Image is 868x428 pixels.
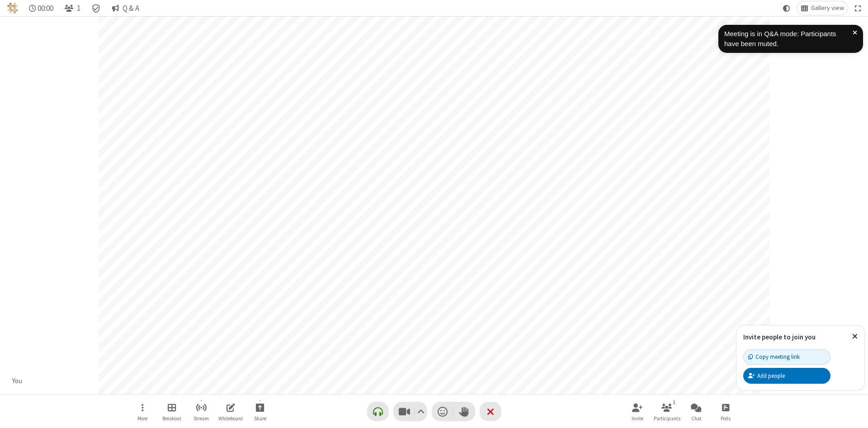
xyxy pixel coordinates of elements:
[158,399,185,424] button: Manage Breakout Rooms
[137,416,147,421] span: More
[453,402,475,421] button: Raise hand
[624,399,651,424] button: Invite participants (Alt+I)
[162,416,181,421] span: Breakout
[108,1,143,15] button: Q & A
[393,402,427,421] button: Stop video (Alt+V)
[845,325,864,348] button: Close popover
[7,3,18,14] img: QA Selenium DO NOT DELETE OR CHANGE
[632,416,643,421] span: Invite
[38,4,53,13] span: 00:00
[218,416,243,421] span: Whiteboard
[129,399,156,424] button: Open menu
[480,402,501,421] button: End or leave meeting
[246,399,274,424] button: Start sharing
[797,1,848,15] button: Change layout
[691,416,702,421] span: Chat
[721,416,731,421] span: Polls
[743,349,830,365] button: Copy meeting link
[254,416,266,421] span: Share
[9,376,26,386] div: You
[748,353,800,361] div: Copy meeting link
[811,5,844,12] span: Gallery view
[61,1,84,15] button: Open participant list
[123,4,139,13] span: Q & A
[25,1,57,15] div: Timer
[683,399,710,424] button: Open chat
[724,29,853,49] div: Meeting is in Q&A mode: Participants have been muted.
[851,1,865,15] button: Fullscreen
[654,416,680,421] span: Participants
[653,399,680,424] button: Open participant list
[77,4,80,13] span: 1
[88,1,105,15] div: Meeting details Encryption enabled
[367,402,389,421] button: Connect your audio
[670,398,678,406] div: 1
[415,402,427,421] button: Video setting
[712,399,739,424] button: Open poll
[432,402,453,421] button: Send a reaction
[779,1,794,15] button: Using system theme
[743,333,816,341] label: Invite people to join you
[188,399,215,424] button: Start streaming
[217,399,244,424] button: Open shared whiteboard
[193,416,209,421] span: Stream
[743,368,830,383] button: Add people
